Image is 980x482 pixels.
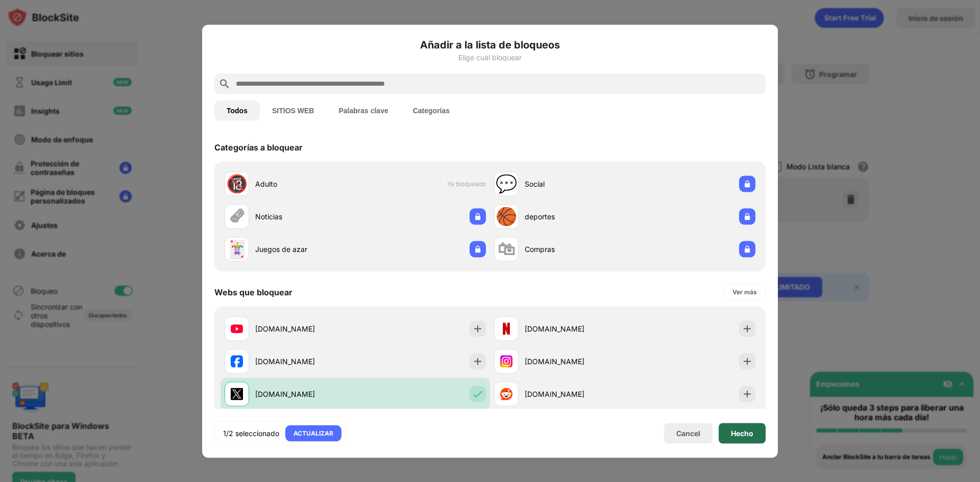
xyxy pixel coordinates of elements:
div: [DOMAIN_NAME] [255,323,355,334]
div: 🏀 [496,206,517,227]
img: favicons [500,322,512,335]
img: search.svg [218,78,231,90]
div: 🃏 [226,239,248,260]
div: [DOMAIN_NAME] [255,389,355,399]
div: 🛍 [498,239,515,260]
div: Noticias [255,211,355,222]
div: Hecho [731,429,753,437]
button: SITIOS WEB [260,100,326,120]
div: [DOMAIN_NAME] [255,356,355,367]
div: 🔞 [226,173,248,194]
div: Juegos de azar [255,244,355,255]
div: [DOMAIN_NAME] [525,356,625,367]
button: Categorías [401,100,462,120]
div: 🗞 [228,206,246,227]
div: [DOMAIN_NAME] [525,389,625,399]
div: Elige cuál bloquear [214,53,766,61]
div: Categorías a bloquear [214,142,303,152]
div: Webs que bloquear [214,287,292,297]
img: favicons [231,355,243,367]
button: Todos [214,100,260,120]
div: ACTUALIZAR [293,428,333,438]
img: favicons [500,388,512,400]
div: 1/2 seleccionado [223,428,279,438]
div: deportes [525,211,625,222]
span: Ya bloqueado [447,180,486,188]
div: Adulto [255,179,355,189]
div: [DOMAIN_NAME] [525,323,625,334]
div: Cancel [676,429,700,438]
img: favicons [500,355,512,367]
button: Palabras clave [326,100,400,120]
div: Compras [525,244,625,255]
div: Social [525,179,625,189]
div: Ver más [732,287,757,297]
img: favicons [231,388,243,400]
div: 💬 [496,173,517,194]
img: favicons [231,322,243,335]
h6: Añadir a la lista de bloqueos [214,37,766,52]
